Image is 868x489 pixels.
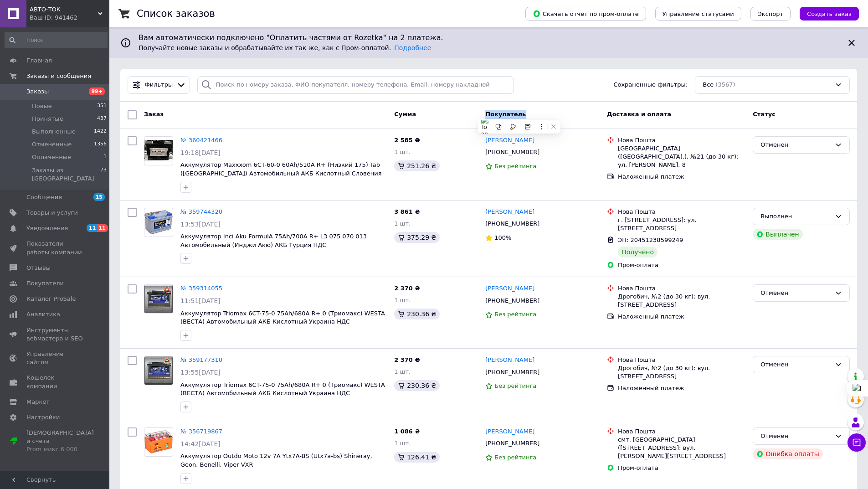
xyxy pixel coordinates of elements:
div: Нова Пошта [618,427,745,436]
span: 13:55[DATE] [180,369,221,376]
span: [PHONE_NUMBER] [485,297,539,304]
span: Выполненные [32,128,76,136]
span: 15 [93,193,105,201]
div: Наложенный платеж [618,384,745,392]
a: № 359177310 [180,356,222,363]
img: Фото товару [144,210,173,235]
div: [GEOGRAPHIC_DATA] ([GEOGRAPHIC_DATA].), №21 (до 30 кг): ул. [PERSON_NAME], 8 [618,144,745,170]
a: Фото товару [144,427,173,457]
div: г. [STREET_ADDRESS]: ул. [STREET_ADDRESS] [618,216,745,232]
span: [PHONE_NUMBER] [485,220,539,227]
span: 351 [97,102,107,110]
span: Принятые [32,115,63,123]
span: [PHONE_NUMBER] [485,149,539,155]
a: [PERSON_NAME] [485,284,534,293]
div: Нова Пошта [618,136,745,144]
a: Подробнее [394,44,431,51]
div: Пром-оплата [618,261,745,269]
span: (3567) [715,81,735,88]
button: Скачать отчет по пром-оплате [525,7,646,21]
a: № 356719867 [180,428,222,435]
div: 230.36 ₴ [394,309,440,319]
span: 1 шт. [394,297,411,304]
span: Уведомления [26,224,68,232]
button: Экспорт [750,7,791,21]
div: Отменен [760,360,831,370]
span: Без рейтинга [494,382,536,389]
span: 2 370 ₴ [394,285,420,292]
span: Управление сайтом [26,350,84,366]
div: Получено [618,247,657,257]
span: 100% [494,234,511,241]
div: 230.36 ₴ [394,380,440,391]
span: [PHONE_NUMBER] [485,440,539,447]
a: [PERSON_NAME] [485,427,534,436]
a: [PERSON_NAME] [485,208,534,216]
input: Поиск [5,32,108,48]
div: Отменен [760,288,831,298]
a: Аккумулятор Inci Aku FormulA 75Ah/700A R+ L3 075 070 013 Автомобильный (Инджи Акю) АКБ Турция НДС [180,233,367,248]
div: Выполнен [760,212,831,221]
span: Скачать отчет по пром-оплате [533,10,639,18]
button: Создать заказ [800,7,859,21]
span: 1 086 ₴ [394,428,420,435]
span: 73 [100,166,107,183]
span: Без рейтинга [494,311,536,318]
a: Фото товару [144,356,173,385]
img: Фото товару [144,285,173,313]
div: Нова Пошта [618,208,745,216]
span: [PHONE_NUMBER] [485,369,539,376]
img: Фото товару [144,430,173,453]
span: Сохраненные фильтры: [613,81,688,89]
span: Заказ [144,111,164,118]
div: Отменен [760,140,831,150]
a: [PERSON_NAME] [485,356,534,365]
a: Аккумулятор Triomax 6CT-75-0 75Ah/680A R+ 0 (Триомакс) WESTA (ВЕСТА) Автомобильный АКБ Кислотный ... [180,310,385,325]
a: № 360421466 [180,137,222,144]
a: Аккумулятор Triomax 6CT-75-0 75Ah/680A R+ 0 (Триомакс) WESTA (ВЕСТА) Автомобильный АКБ Кислотный ... [180,381,385,397]
span: 1 шт. [394,149,411,155]
span: 2 370 ₴ [394,356,420,363]
span: Показатели работы компании [26,240,84,256]
div: 251.26 ₴ [394,160,440,171]
span: АВТО-ТОК [30,5,98,14]
span: Без рейтинга [494,454,536,461]
a: Фото товару [144,136,173,165]
span: Сообщения [26,193,62,201]
span: Покупатель [485,111,526,118]
a: № 359314055 [180,285,222,292]
img: Фото товару [144,140,173,161]
div: Дрогобич, №2 (до 30 кг): вул. [STREET_ADDRESS] [618,364,745,381]
span: Каталог ProSale [26,295,76,303]
div: Нова Пошта [618,284,745,293]
span: 14:42[DATE] [180,440,221,448]
a: № 359744320 [180,208,222,215]
span: Заказы и сообщения [26,72,91,80]
a: Аккумулятор Outdo Moto 12v 7A Ytx7A-BS (Utx7a-bs) Shineray, Geon, Benelli, Viper VXR [180,453,372,468]
div: Нова Пошта [618,356,745,364]
span: 11 [97,224,108,232]
span: 1 [103,153,107,161]
span: Кошелек компании [26,374,84,390]
div: Ошибка оплаты [753,448,823,459]
span: 1 шт. [394,440,411,447]
span: Статус [753,111,776,118]
span: 19:18[DATE] [180,149,221,156]
span: 1422 [94,128,107,136]
span: 99+ [89,88,105,95]
img: Фото товару [144,356,173,385]
h1: Список заказов [137,8,215,19]
a: Аккумулятор Maxxxom 6CT-60-0 60Ah/510A R+ (Низкий 175) Tab ([GEOGRAPHIC_DATA]) Автомобильный АКБ ... [180,161,382,185]
span: 2 585 ₴ [394,137,420,144]
div: Дрогобич, №2 (до 30 кг): вул. [STREET_ADDRESS] [618,293,745,309]
span: 11:51[DATE] [180,297,221,304]
span: Товары и услуги [26,209,78,217]
span: Инструменты вебмастера и SEO [26,326,84,343]
span: 1 шт. [394,220,411,227]
span: Без рейтинга [494,163,536,170]
span: Покупатели [26,279,64,288]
